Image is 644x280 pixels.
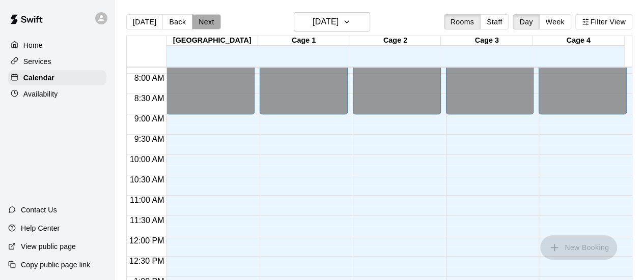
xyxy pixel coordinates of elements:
[294,12,370,32] button: [DATE]
[8,38,106,53] a: Home
[539,14,571,29] button: Week
[132,94,167,103] span: 8:30 AM
[23,89,58,99] p: Availability
[349,36,441,46] div: Cage 2
[8,70,106,85] a: Calendar
[23,73,54,83] p: Calendar
[21,223,60,233] p: Help Center
[23,56,51,67] p: Services
[480,14,509,29] button: Staff
[126,14,163,29] button: [DATE]
[162,14,192,29] button: Back
[127,236,166,245] span: 12:00 PM
[127,257,166,265] span: 12:30 PM
[444,14,481,29] button: Rooms
[8,86,106,102] a: Availability
[132,74,167,82] span: 8:00 AM
[575,14,632,29] button: Filter View
[258,36,350,46] div: Cage 1
[192,14,220,29] button: Next
[132,135,167,143] span: 9:30 AM
[127,175,167,184] span: 10:30 AM
[533,36,624,46] div: Cage 4
[21,205,57,215] p: Contact Us
[127,155,167,164] span: 10:00 AM
[21,241,76,252] p: View public page
[513,14,539,29] button: Day
[132,114,167,123] span: 9:00 AM
[8,54,106,69] a: Services
[21,260,90,270] p: Copy public page link
[166,36,258,46] div: [GEOGRAPHIC_DATA]
[127,216,167,225] span: 11:30 AM
[313,15,339,29] h6: [DATE]
[127,196,167,204] span: 11:00 AM
[540,242,617,251] span: You don't have the permission to add bookings
[23,40,43,50] p: Home
[441,36,533,46] div: Cage 3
